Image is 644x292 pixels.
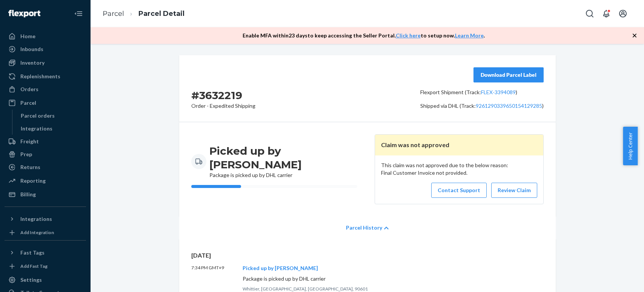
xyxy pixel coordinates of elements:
[5,247,86,259] button: Fast Tags
[5,228,86,237] a: Add Integration
[599,6,614,21] button: Open notifications
[20,215,52,223] div: Integrations
[191,89,255,102] h2: # 3632219
[5,43,86,55] a: Inbounds
[20,99,36,107] div: Parcel
[5,97,86,109] a: Parcel
[20,138,39,145] div: Freight
[20,249,45,256] div: Fast Tags
[20,33,35,40] div: Home
[455,32,484,39] a: Learn More
[20,73,60,80] div: Replenishments
[20,229,54,236] div: Add Integration
[476,103,542,109] a: 9261290339650154129285
[20,45,43,53] div: Inbounds
[5,83,86,95] a: Orders
[20,177,46,185] div: Reporting
[138,9,184,18] a: Parcel Detail
[491,183,537,198] a: Review Claim
[5,57,86,69] a: Inventory
[191,264,237,292] p: 7:34 PM GMT+9
[20,276,42,284] div: Settings
[191,102,255,110] p: Order - Expedited Shipping
[431,183,487,198] a: Contact Support
[375,135,543,155] header: Claim was not approved
[97,3,191,25] ol: breadcrumbs
[420,89,544,96] p: Flexport Shipment (Track: )
[243,275,469,283] p: Package is picked up by DHL carrier
[5,135,86,148] a: Freight
[8,10,40,17] img: Flexport logo
[20,85,38,93] div: Orders
[17,123,86,135] a: Integrations
[5,188,86,200] a: Billing
[103,9,124,18] a: Parcel
[5,213,86,225] button: Integrations
[5,148,86,160] a: Prep
[21,125,52,132] div: Integrations
[420,102,544,110] p: Shipped via DHL (Track: )
[5,70,86,82] a: Replenishments
[209,144,360,171] h3: Picked up by [PERSON_NAME]
[5,274,86,286] a: Settings
[20,59,45,67] div: Inventory
[191,251,544,260] p: [DATE]
[481,89,516,95] a: FLEX-3394089
[209,144,360,179] div: Package is picked up by DHL carrier
[346,224,382,231] p: Parcel History
[5,161,86,173] a: Returns
[20,151,32,158] div: Prep
[5,175,86,187] a: Reporting
[20,163,40,171] div: Returns
[20,191,36,198] div: Billing
[243,286,469,292] p: Whittier, [GEOGRAPHIC_DATA], [GEOGRAPHIC_DATA], 90601
[21,112,55,120] div: Parcel orders
[473,67,544,82] button: Download Parcel Label
[243,32,485,39] p: Enable MFA within 23 days to keep accessing the Seller Portal. to setup now. .
[582,6,597,21] button: Open Search Box
[480,71,537,79] div: Download Parcel Label
[243,264,469,272] p: Picked up by [PERSON_NAME]
[17,110,86,122] a: Parcel orders
[20,263,48,269] div: Add Fast Tag
[5,30,86,42] a: Home
[375,155,543,204] div: This claim was not approved due to the below reason: Final Customer Invoice not provided.
[615,6,630,21] button: Open account menu
[5,262,86,271] a: Add Fast Tag
[396,32,421,39] a: Click here
[623,127,638,165] button: Help Center
[71,6,86,21] button: Close Navigation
